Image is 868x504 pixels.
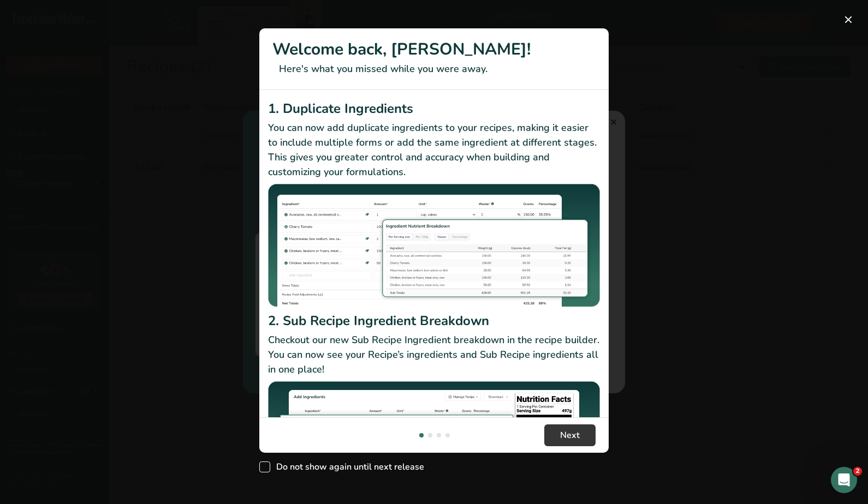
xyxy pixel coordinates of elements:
[268,121,600,179] p: You can now add duplicate ingredients to your recipes, making it easier to include multiple forms...
[544,424,596,446] button: Next
[272,62,596,76] p: Here's what you missed while you were away.
[268,333,600,377] p: Checkout our new Sub Recipe Ingredient breakdown in the recipe builder. You can now see your Reci...
[831,467,857,493] iframe: Intercom live chat
[272,37,596,62] h1: Welcome back, [PERSON_NAME]!
[853,467,862,476] span: 2
[560,429,580,442] span: Next
[270,461,424,472] span: Do not show again until next release
[268,184,600,308] img: Duplicate Ingredients
[268,311,600,331] h2: 2. Sub Recipe Ingredient Breakdown
[268,99,600,118] h2: 1. Duplicate Ingredients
